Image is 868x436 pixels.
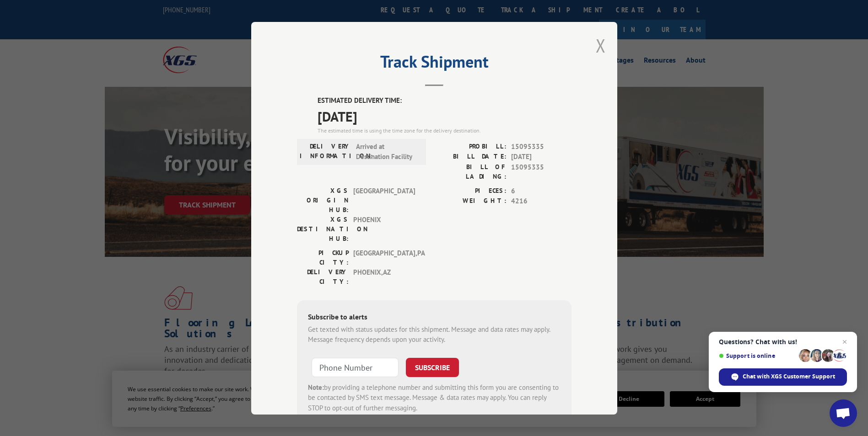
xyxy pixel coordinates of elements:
[297,55,571,73] h2: Track Shipment
[308,383,324,391] strong: Note:
[353,267,415,286] span: PHOENIX , AZ
[300,141,351,162] label: DELIVERY INFORMATION:
[312,357,399,377] input: Phone Number
[353,214,415,243] span: PHOENIX
[434,186,507,196] label: PIECES:
[719,352,796,359] span: Support is online
[308,311,561,324] div: Subscribe to alerts
[511,196,571,207] span: 4216
[719,338,847,346] span: Questions? Chat with us!
[308,324,561,345] div: Get texted with status updates for this shipment. Message and data rates may apply. Message frequ...
[297,267,349,286] label: DELIVERY CITY:
[297,214,349,243] label: XGS DESTINATION HUB:
[297,248,349,267] label: PICKUP CITY:
[356,141,418,162] span: Arrived at Destination Facility
[308,382,561,413] div: by providing a telephone number and submitting this form you are consenting to be contacted by SM...
[743,372,835,381] span: Chat with XGS Customer Support
[434,162,507,181] label: BILL OF LADING:
[839,336,850,347] span: Close chat
[511,186,571,196] span: 6
[434,141,507,152] label: PROBILL:
[511,152,571,162] span: [DATE]
[830,399,857,427] div: Open chat
[318,126,571,134] div: The estimated time is using the time zone for the delivery destination.
[318,106,571,126] span: [DATE]
[353,186,415,214] span: [GEOGRAPHIC_DATA]
[406,357,459,377] button: SUBSCRIBE
[318,96,571,106] label: ESTIMATED DELIVERY TIME:
[353,248,415,267] span: [GEOGRAPHIC_DATA] , PA
[511,162,571,181] span: 15095335
[719,368,847,386] div: Chat with XGS Customer Support
[596,33,606,58] button: Close modal
[511,141,571,152] span: 15095335
[297,186,349,214] label: XGS ORIGIN HUB:
[434,152,507,162] label: BILL DATE:
[434,196,507,207] label: WEIGHT:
